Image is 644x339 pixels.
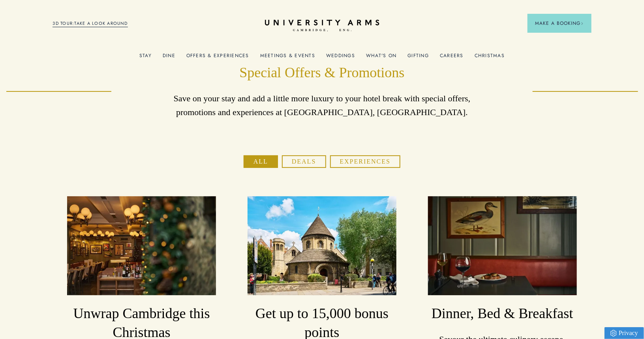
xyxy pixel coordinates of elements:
button: Make a BookingArrow icon [528,14,591,33]
a: 3D TOUR:TAKE A LOOK AROUND [53,20,128,27]
a: Offers & Experiences [186,53,249,63]
a: Weddings [326,53,355,63]
a: Christmas [475,53,505,63]
img: image-8c003cf989d0ef1515925c9ae6c58a0350393050-2500x1667-jpg [67,196,216,295]
button: Deals [282,155,326,168]
h3: Dinner, Bed & Breakfast [428,304,576,323]
a: Gifting [407,53,429,63]
a: Meetings & Events [260,53,315,63]
a: What's On [366,53,396,63]
a: Dine [163,53,175,63]
a: Careers [440,53,464,63]
p: Save on your stay and add a little more luxury to your hotel break with special offers, promotion... [164,91,480,119]
button: All [244,155,278,168]
img: image-a169143ac3192f8fe22129d7686b8569f7c1e8bc-2500x1667-jpg [248,196,396,295]
img: image-a84cd6be42fa7fc105742933f10646be5f14c709-3000x2000-jpg [428,196,576,295]
a: Home [265,20,379,32]
h1: Special Offers & Promotions [164,63,480,82]
button: Experiences [330,155,401,168]
img: Privacy [610,330,617,337]
a: Privacy [605,327,644,339]
span: Make a Booking [535,20,584,27]
img: Arrow icon [581,22,584,25]
a: Stay [139,53,152,63]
